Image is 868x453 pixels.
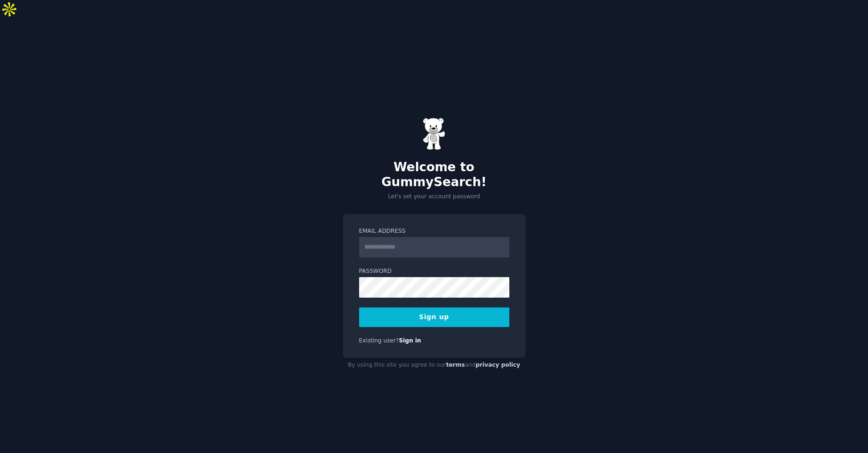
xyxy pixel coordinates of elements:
[446,362,465,368] a: terms
[359,227,509,236] label: Email Address
[343,358,526,373] div: By using this site you agree to our and
[359,337,399,344] span: Existing user?
[399,337,421,344] a: Sign in
[343,193,526,201] p: Let's set your account password
[359,307,509,327] button: Sign up
[423,118,446,150] img: Gummy Bear
[476,362,521,368] a: privacy policy
[343,160,526,189] h2: Welcome to GummySearch!
[359,267,509,276] label: Password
